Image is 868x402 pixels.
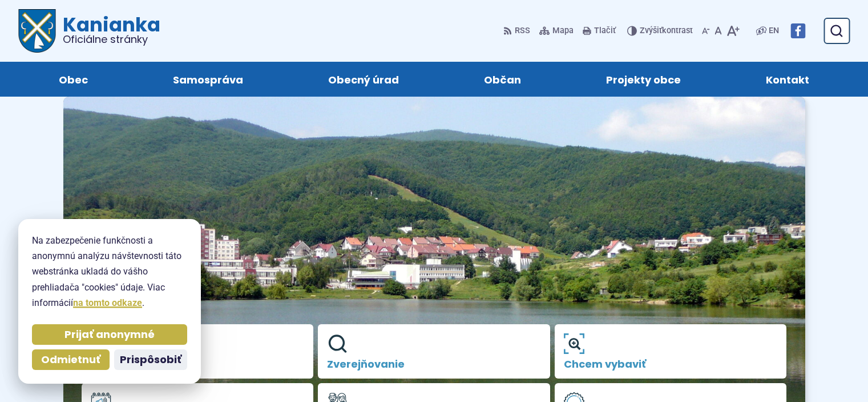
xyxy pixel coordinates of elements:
[18,9,160,53] a: Logo Kanianka, prejsť na domovskú stránku.
[64,328,155,341] span: Prijať anonymné
[63,34,160,45] span: Oficiálne stránky
[515,24,530,38] span: RSS
[59,62,88,97] span: Obec
[724,19,742,43] button: Zväčšiť veľkosť písma
[56,15,160,45] h1: Kanianka
[580,19,618,43] button: Tlačiť
[18,9,56,53] img: Prejsť na domovskú stránku
[640,26,693,36] span: kontrast
[712,19,724,43] button: Nastaviť pôvodnú veľkosť písma
[594,26,616,36] span: Tlačiť
[297,62,430,97] a: Obecný úrad
[564,359,778,370] span: Chcem vybaviť
[627,19,695,43] button: Zvýšiťkontrast
[555,324,787,379] a: Chcem vybaviť
[173,62,243,97] span: Samospráva
[41,353,100,367] span: Odmietnuť
[327,359,541,370] span: Zverejňovanie
[790,23,805,38] img: Prejsť na Facebook stránku
[453,62,552,97] a: Občan
[318,324,550,379] a: Zverejňovanie
[27,62,119,97] a: Obec
[120,353,181,367] span: Prispôsobiť
[32,233,187,311] p: Na zabezpečenie funkčnosti a anonymnú analýzu návštevnosti táto webstránka ukladá do vášho prehli...
[484,62,521,97] span: Občan
[552,24,574,38] span: Mapa
[769,24,779,38] span: EN
[766,24,781,38] a: EN
[32,349,110,370] button: Odmietnuť
[503,19,532,43] a: RSS
[328,62,399,97] span: Obecný úrad
[766,62,809,97] span: Kontakt
[114,349,187,370] button: Prispôsobiť
[606,62,681,97] span: Projekty obce
[32,324,187,345] button: Prijať anonymné
[142,62,274,97] a: Samospráva
[700,19,712,43] button: Zmenšiť veľkosť písma
[735,62,841,97] a: Kontakt
[640,26,662,35] span: Zvýšiť
[575,62,712,97] a: Projekty obce
[537,19,576,43] a: Mapa
[73,297,142,308] a: na tomto odkaze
